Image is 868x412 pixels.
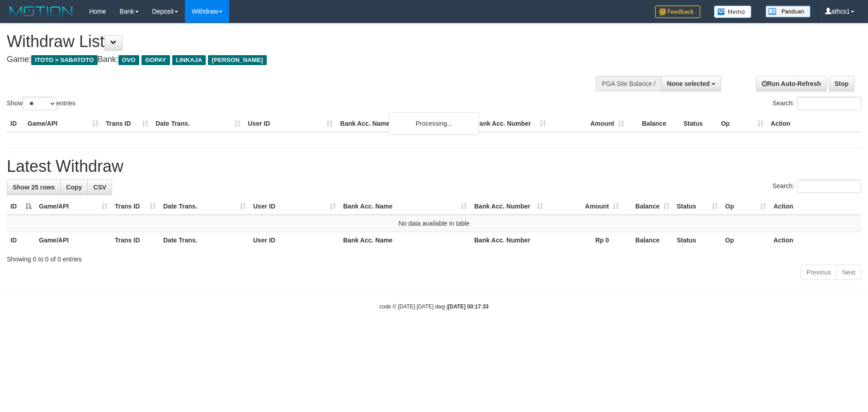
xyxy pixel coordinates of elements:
[770,232,861,249] th: Action
[596,76,661,91] div: PGA Site Balance /
[756,76,827,91] a: Run Auto-Refresh
[765,5,811,18] img: panduan.png
[389,112,479,135] div: Processing...
[7,5,75,18] img: MOTION_logo.png
[547,232,623,249] th: Rp 0
[250,232,340,249] th: User ID
[66,184,82,191] span: Copy
[35,232,111,249] th: Game/API
[244,115,336,132] th: User ID
[31,55,98,65] span: ITOTO > SABATOTO
[23,97,57,110] select: Showentries
[623,198,673,215] th: Balance: activate to sort column ascending
[111,232,160,249] th: Trans ID
[717,115,767,132] th: Op
[836,265,861,280] a: Next
[250,198,340,215] th: User ID: activate to sort column ascending
[102,115,152,132] th: Trans ID
[35,198,111,215] th: Game/API: activate to sort column ascending
[797,97,861,110] input: Search:
[550,115,628,132] th: Amount
[770,198,861,215] th: Action
[471,115,549,132] th: Bank Acc. Number
[448,303,489,310] strong: [DATE] 00:17:33
[7,198,35,215] th: ID: activate to sort column descending
[24,115,102,132] th: Game/API
[160,198,250,215] th: Date Trans.: activate to sort column ascending
[7,251,861,264] div: Showing 0 to 0 of 0 entries
[13,184,55,191] span: Show 25 rows
[722,232,770,249] th: Op
[93,184,106,191] span: CSV
[118,55,139,65] span: OVO
[673,232,722,249] th: Status
[340,198,471,215] th: Bank Acc. Name: activate to sort column ascending
[471,198,547,215] th: Bank Acc. Number: activate to sort column ascending
[773,180,861,193] label: Search:
[7,115,24,132] th: ID
[208,55,266,65] span: [PERSON_NAME]
[7,215,861,232] td: No data available in table
[7,180,61,195] a: Show 25 rows
[7,55,570,64] h4: Game: Bank:
[680,115,717,132] th: Status
[628,115,680,132] th: Balance
[7,97,75,110] label: Show entries
[767,115,861,132] th: Action
[655,5,700,18] img: Feedback.jpg
[829,76,854,91] a: Stop
[673,198,722,215] th: Status: activate to sort column ascending
[7,232,35,249] th: ID
[379,303,489,310] small: code © [DATE]-[DATE] dwg |
[667,80,710,87] span: None selected
[623,232,673,249] th: Balance
[111,198,160,215] th: Trans ID: activate to sort column ascending
[60,180,88,195] a: Copy
[773,97,861,110] label: Search:
[714,5,752,18] img: Button%20Memo.svg
[172,55,206,65] span: LINKAJA
[661,76,721,91] button: None selected
[7,33,570,51] h1: Withdraw List
[336,115,471,132] th: Bank Acc. Name
[152,115,244,132] th: Date Trans.
[547,198,623,215] th: Amount: activate to sort column ascending
[7,157,861,175] h1: Latest Withdraw
[722,198,770,215] th: Op: activate to sort column ascending
[471,232,547,249] th: Bank Acc. Number
[160,232,250,249] th: Date Trans.
[142,55,170,65] span: GOPAY
[797,180,861,193] input: Search:
[340,232,471,249] th: Bank Acc. Name
[87,180,112,195] a: CSV
[801,265,837,280] a: Previous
